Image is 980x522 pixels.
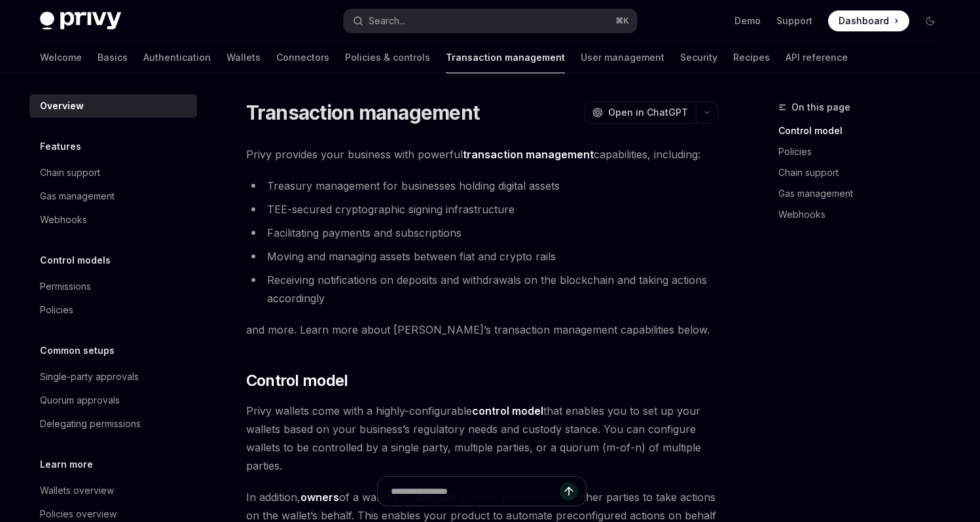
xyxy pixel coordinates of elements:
a: Policies & controls [345,42,430,73]
div: Search... [369,13,405,29]
li: Facilitating payments and subscriptions [246,224,718,242]
a: Basics [98,42,128,73]
a: Quorum approvals [29,389,197,412]
a: Webhooks [778,204,951,225]
div: Policies [40,302,73,318]
div: Policies overview [40,506,117,522]
button: Search...⌘K [344,9,637,33]
a: Chain support [29,161,197,184]
li: TEE-secured cryptographic signing infrastructure [246,200,718,218]
div: Single-party approvals [40,369,139,385]
h5: Control models [40,252,111,268]
strong: transaction management [463,148,594,161]
a: User management [581,42,664,73]
button: Send message [560,482,578,500]
a: Support [776,14,812,27]
a: Welcome [40,42,82,73]
div: Delegating permissions [40,416,141,432]
a: Demo [735,14,761,27]
img: dark logo [40,12,121,30]
h1: Transaction management [246,101,480,124]
h5: Common setups [40,343,115,358]
span: and more. Learn more about [PERSON_NAME]’s transaction management capabilities below. [246,321,718,339]
a: Connectors [276,42,329,73]
a: Chain support [778,162,951,183]
a: Policies [29,298,197,322]
a: Overview [29,94,197,118]
span: On this page [791,99,850,115]
button: Open in ChatGPT [584,101,696,124]
span: Privy provides your business with powerful capabilities, including: [246,145,718,164]
div: Overview [40,98,84,114]
div: Webhooks [40,212,87,228]
span: ⌘ K [615,16,629,26]
a: control model [472,404,543,418]
div: Chain support [40,165,100,181]
a: Delegating permissions [29,412,197,436]
span: Control model [246,370,348,391]
strong: control model [472,404,543,417]
div: Wallets overview [40,483,114,498]
a: Wallets [227,42,261,73]
li: Receiving notifications on deposits and withdrawals on the blockchain and taking actions accordingly [246,271,718,307]
a: Permissions [29,275,197,298]
a: Dashboard [828,10,909,31]
div: Permissions [40,279,91,294]
a: Transaction management [446,42,565,73]
a: Authentication [143,42,211,73]
span: Dashboard [839,14,889,27]
span: Privy wallets come with a highly-configurable that enables you to set up your wallets based on yo... [246,402,718,475]
h5: Learn more [40,457,93,472]
div: Quorum approvals [40,392,120,408]
div: Gas management [40,188,115,204]
li: Moving and managing assets between fiat and crypto rails [246,247,718,266]
h5: Features [40,139,81,154]
li: Treasury management for businesses holding digital assets [246,177,718,195]
a: Control model [778,120,951,141]
a: Recipes [733,42,770,73]
span: Open in ChatGPT [608,106,688,119]
a: Webhooks [29,208,197,232]
a: Policies [778,141,951,162]
a: Gas management [29,184,197,208]
a: Security [680,42,717,73]
a: API reference [786,42,848,73]
a: Single-party approvals [29,365,197,389]
a: Gas management [778,183,951,204]
button: Toggle dark mode [920,10,941,31]
a: Wallets overview [29,479,197,502]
